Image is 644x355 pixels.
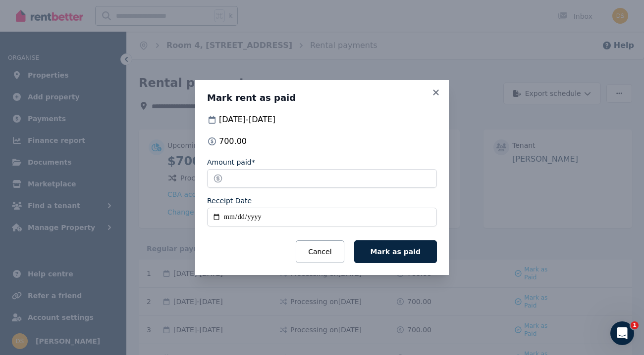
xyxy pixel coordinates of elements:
[371,248,421,256] span: Mark as paid
[207,196,252,206] label: Receipt Date
[207,92,437,104] h3: Mark rent as paid
[296,240,344,263] button: Cancel
[219,114,275,126] span: [DATE] - [DATE]
[631,321,639,329] span: 1
[610,321,634,345] iframe: Intercom live chat
[354,240,437,263] button: Mark as paid
[207,157,255,167] label: Amount paid*
[219,135,247,147] span: 700.00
